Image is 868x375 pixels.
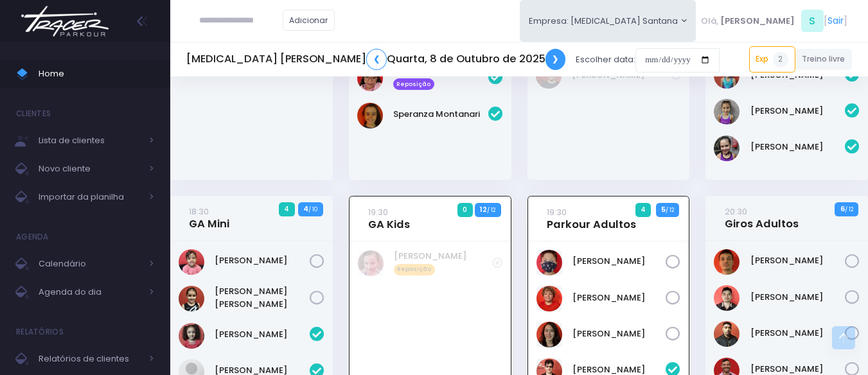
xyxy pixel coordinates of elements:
strong: 12 [480,204,487,214]
strong: 6 [840,204,845,214]
a: ❯ [545,49,566,70]
a: 20:30Giros Adultos [725,205,799,231]
span: S [801,10,824,32]
a: [PERSON_NAME] [572,292,666,304]
a: Adicionar [283,10,335,31]
span: 0 [457,203,473,217]
a: [PERSON_NAME] [750,105,846,118]
small: 19:30 [368,206,388,218]
span: Olá, [701,15,718,28]
a: [PERSON_NAME] [750,291,846,304]
span: Lista de clientes [39,132,141,149]
small: / 12 [666,206,674,214]
img: LEANDRO RODRIGUES DA MOTA [714,321,740,347]
img: Felipe Freire [714,249,740,275]
img: Henrique Affonso [536,286,562,311]
div: Escolher data: [186,45,720,74]
a: ❮ [366,49,387,70]
small: 20:30 [725,205,747,218]
small: / 12 [487,206,495,214]
a: [PERSON_NAME] [PERSON_NAME] [215,285,310,310]
small: 19:30 [547,206,567,218]
a: 18:30GA Mini [189,205,229,231]
a: [PERSON_NAME] [572,327,666,340]
strong: 4 [303,204,308,214]
h4: Clientes [16,101,51,126]
a: [PERSON_NAME] [215,254,310,267]
div: [ ] [696,6,852,35]
a: Treino livre [795,49,853,70]
small: / 12 [845,205,853,213]
span: Novo cliente [39,161,141,177]
h4: Relatórios [16,319,64,345]
img: Manuella Gomes da Silva [357,65,383,91]
img: Alice Bento jaber [179,249,204,275]
img: Guilherme Ferigato Hiraoka [714,285,740,311]
img: Speranza Montanari Ferreira [357,103,383,128]
img: Martina Caparroz Carmona [714,99,740,125]
img: Helena Pires de Queiroz Melo [179,323,204,349]
img: Julia Lourenço Menocci Fernandes [179,286,204,311]
a: 19:30Parkour Adultos [547,205,636,231]
span: Reposição [394,264,435,275]
img: Sofia Pelegrino de Oliveira [714,135,740,161]
span: 4 [279,202,295,216]
a: [PERSON_NAME] [572,255,666,268]
small: 18:30 [189,205,209,218]
span: Importar da planilha [39,189,141,205]
span: Agenda do dia [39,284,141,301]
a: Sair [828,14,844,28]
img: Gustavo Gaiot [536,250,562,275]
a: Speranza Montanari [393,108,488,121]
a: [PERSON_NAME] [215,328,310,341]
a: [PERSON_NAME] [750,327,846,340]
a: [PERSON_NAME] [750,254,846,267]
a: Exp2 [749,46,795,72]
h4: Agenda [16,224,49,250]
a: [PERSON_NAME] Reposição [394,250,492,275]
span: 2 [773,52,788,67]
img: Isabela Maximiano Valga Neves [358,250,384,276]
span: Calendário [39,256,141,272]
a: [PERSON_NAME] Reposição [393,64,488,90]
h5: [MEDICAL_DATA] [PERSON_NAME] Quarta, 8 de Outubro de 2025 [186,49,565,70]
span: [PERSON_NAME] [720,15,795,28]
span: 4 [635,203,651,217]
span: Relatórios de clientes [39,351,141,367]
span: Reposição [393,78,434,90]
strong: 5 [661,204,666,214]
a: 19:30GA Kids [368,205,410,231]
img: Nicole Watari [536,322,562,347]
small: / 10 [308,205,317,213]
span: Home [39,65,154,82]
a: [PERSON_NAME] [750,141,846,153]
